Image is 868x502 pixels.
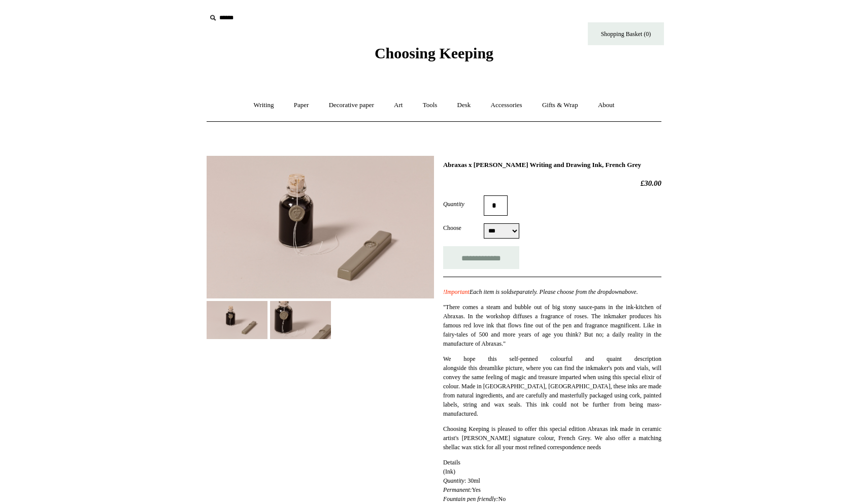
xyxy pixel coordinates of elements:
i: !Important [443,288,511,295]
p: "There comes a steam and bubble out of big stony sauce-pans in the ink-kitchen of Abraxas. In the... [443,303,661,348]
a: Desk [448,92,480,119]
a: Choosing Keeping [375,53,493,60]
i: separately. Please choose from the dropdown [511,288,622,295]
p: We hope this self-penned colourful and quaint description alongside this dreamlike picture, where... [443,354,661,418]
span: Choosing Keeping [375,45,493,61]
img: Abraxas x Steve Harrison Writing and Drawing Ink, French Grey [207,156,434,298]
span: Details [443,459,460,466]
a: Tools [414,92,447,119]
a: Paper [285,92,318,119]
i: above [622,288,637,295]
a: Accessories [482,92,531,119]
label: Choose [443,223,484,232]
em: Permanent: [443,486,472,493]
a: Gifts & Wrap [533,92,587,119]
img: Abraxas x Steve Harrison Writing and Drawing Ink, French Grey [207,301,268,339]
a: About [589,92,624,119]
i: . [637,288,638,295]
a: Decorative paper [320,92,383,119]
em: Quantity [443,477,464,484]
img: Abraxas x Steve Harrison Writing and Drawing Ink, French Grey [270,301,331,339]
a: Shopping Basket (0) [588,22,664,45]
h2: £30.00 [443,179,661,188]
span: Each item is sold [470,288,511,295]
h1: Abraxas x [PERSON_NAME] Writing and Drawing Ink, French Grey [443,161,661,169]
a: Writing [245,92,283,119]
a: Art [385,92,412,119]
label: Quantity [443,199,484,209]
p: Choosing Keeping is pleased to offer this special edition Abraxas ink made in ceramic artist's [P... [443,424,661,452]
